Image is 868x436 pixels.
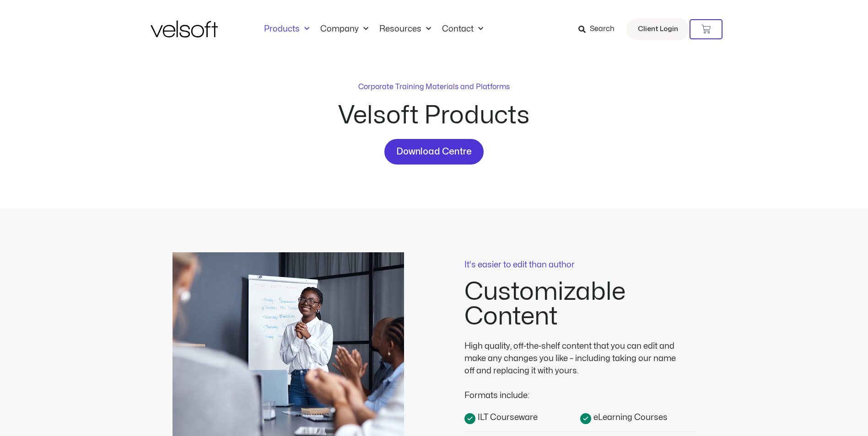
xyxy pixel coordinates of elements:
span: eLearning Courses [591,411,668,424]
p: It's easier to edit than author [464,261,696,269]
span: Download Centre [396,144,472,159]
a: ILT Courseware [464,411,580,424]
h2: Velsoft Products [270,103,599,128]
nav: Menu [259,24,489,34]
h2: Customizable Content [464,280,696,329]
div: Formats include: [464,377,684,402]
span: Search [590,23,615,35]
a: Client Login [626,18,690,40]
span: Client Login [638,23,678,35]
a: Search [578,21,621,37]
a: ResourcesMenu Toggle [374,24,437,34]
a: CompanyMenu Toggle [315,24,374,34]
span: ILT Courseware [475,411,538,424]
img: Velsoft Training Materials [151,21,218,37]
a: ContactMenu Toggle [437,24,489,34]
a: ProductsMenu Toggle [259,24,315,34]
p: Corporate Training Materials and Platforms [358,81,510,92]
div: High quality, off-the-shelf content that you can edit and make any changes you like – including t... [464,340,684,377]
a: Download Centre [384,139,484,165]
